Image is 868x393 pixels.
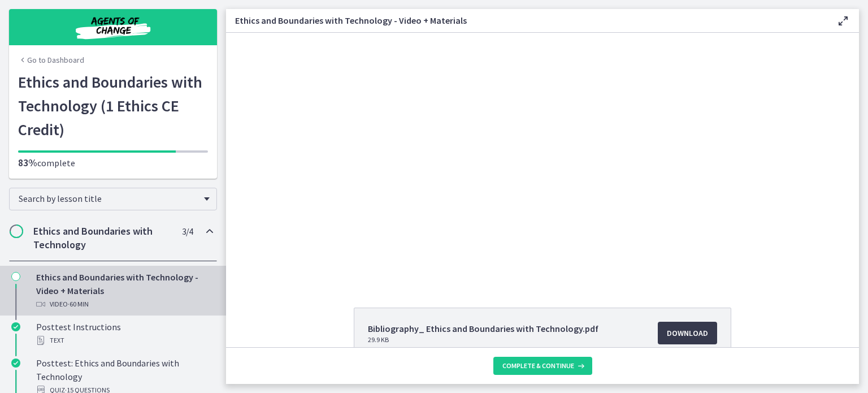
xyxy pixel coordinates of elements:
[502,361,574,370] span: Complete & continue
[11,322,20,331] i: Completed
[368,322,598,335] span: Bibliography_ Ethics and Boundaries with Technology.pdf
[658,322,717,344] a: Download
[9,188,217,210] div: Search by lesson title
[182,224,193,238] span: 3 / 4
[18,70,208,141] h1: Ethics and Boundaries with Technology (1 Ethics CE Credit)
[11,359,20,368] i: Completed
[36,320,212,347] div: Posttest Instructions
[36,297,212,311] div: Video
[33,224,171,252] h2: Ethics and Boundaries with Technology
[667,326,708,340] span: Download
[36,334,212,347] div: Text
[18,156,208,170] p: complete
[18,54,84,66] a: Go to Dashboard
[368,335,598,344] span: 29.9 KB
[68,297,89,311] span: · 60 min
[45,14,181,41] img: Agents of Change Social Work Test Prep
[493,357,592,375] button: Complete & continue
[36,270,212,311] div: Ethics and Boundaries with Technology - Video + Materials
[226,33,859,282] iframe: Video Lesson
[18,156,37,169] span: 83%
[235,14,818,27] h3: Ethics and Boundaries with Technology - Video + Materials
[19,193,198,204] span: Search by lesson title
